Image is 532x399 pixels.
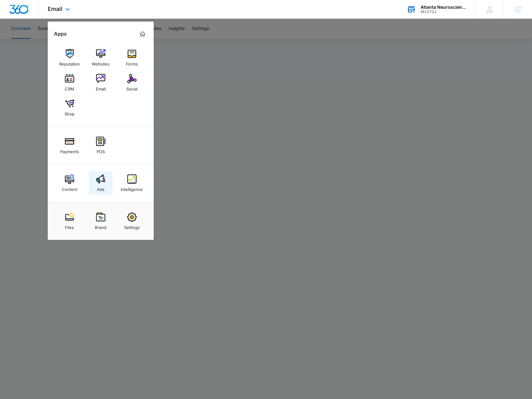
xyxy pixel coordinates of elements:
[126,83,138,91] div: Social
[65,83,74,91] div: CRM
[89,46,113,70] a: Websites
[138,29,148,39] a: Marketing 360® Dashboard
[65,222,74,230] div: Files
[58,96,81,119] a: Shop
[421,10,466,14] div: account id
[62,184,77,192] div: Content
[89,134,113,157] a: POS
[120,46,144,70] a: Forms
[58,71,81,95] a: CRM
[60,146,79,154] div: Payments
[120,209,144,233] a: Settings
[48,6,62,12] span: Email
[121,184,143,192] div: Intelligence
[54,31,67,37] h2: Apps
[95,222,106,230] div: Brand
[58,209,81,233] a: Files
[65,108,75,116] div: Shop
[421,5,466,10] div: account name
[89,71,113,95] a: Email
[120,71,144,95] a: Social
[97,146,105,154] div: POS
[59,58,80,66] div: Reputation
[58,171,81,195] a: Content
[89,209,113,233] a: Brand
[58,134,81,157] a: Payments
[96,83,106,91] div: Email
[89,171,113,195] a: Ads
[97,184,104,192] div: Ads
[120,171,144,195] a: Intelligence
[124,222,140,230] div: Settings
[126,58,138,66] div: Forms
[58,46,81,70] a: Reputation
[92,58,109,66] div: Websites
